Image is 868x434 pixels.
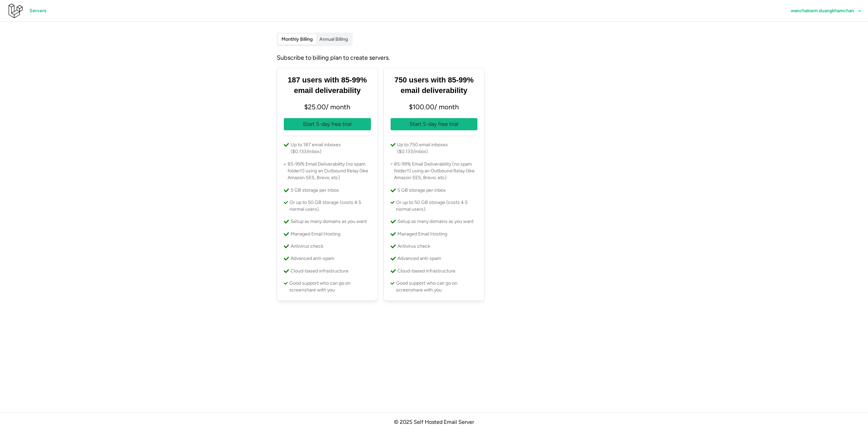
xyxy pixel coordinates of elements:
p: Managed Email Hosting [397,231,447,238]
span: Servers [29,5,46,17]
p: $ 25.00 / month [284,101,371,113]
p: Setup as many domains as you want [291,218,367,225]
span: wanchaloem duangkhamchan [791,8,854,13]
p: $ 100.00 / month [391,101,478,113]
p: Or up to 50 GB storage (costs 4.5 normal users). [290,199,371,213]
p: Setup as many domains as you want [397,218,474,225]
p: 5 GB storage per inbox [397,187,446,194]
p: Up to 187 email inboxes ($0.133/inbox) [291,141,371,155]
p: Managed Email Hosting [291,231,340,238]
span: Annual Billing [319,36,348,42]
p: Start 5-day free trial [303,120,352,129]
p: Antivirus check [397,243,430,250]
p: Good support who can go on screenshare with you [289,280,371,294]
p: 85-99% Email Deliverability (no spam folder!!) using an Outbound Relay (like Amazon SES, Brevo, etc) [394,161,477,182]
p: Or up to 50 GB storage (costs 4.5 normal users). [396,199,477,213]
button: wanchaloem duangkhamchan [784,5,868,17]
p: 5 GB storage per inbox [291,187,339,194]
p: Cloud-based infrastructure [397,268,455,275]
p: 85-99% Email Deliverability (no spam folder!!) using an Outbound Relay (like Amazon SES, Brevo, etc) [288,161,371,182]
p: Advanced anti-spam [291,255,334,262]
a: Servers [23,5,53,17]
div: Subscribe to billing plan to create servers. [277,53,591,63]
p: Good support who can go on screenshare with you [396,280,477,294]
span: Monthly Billing [281,36,313,42]
button: Start 5-day free trial [391,118,478,130]
h3: 750 users with 85-99% email deliverability [391,75,478,96]
p: Up to 750 email inboxes ($0.133/inbox) [397,141,477,155]
p: Antivirus check [291,243,323,250]
button: Start 5-day free trial [284,118,371,130]
p: Start 5-day free trial [410,120,458,129]
h3: 187 users with 85-99% email deliverability [284,75,371,96]
p: Advanced anti-spam [397,255,441,262]
p: Cloud-based infrastructure [291,268,349,275]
